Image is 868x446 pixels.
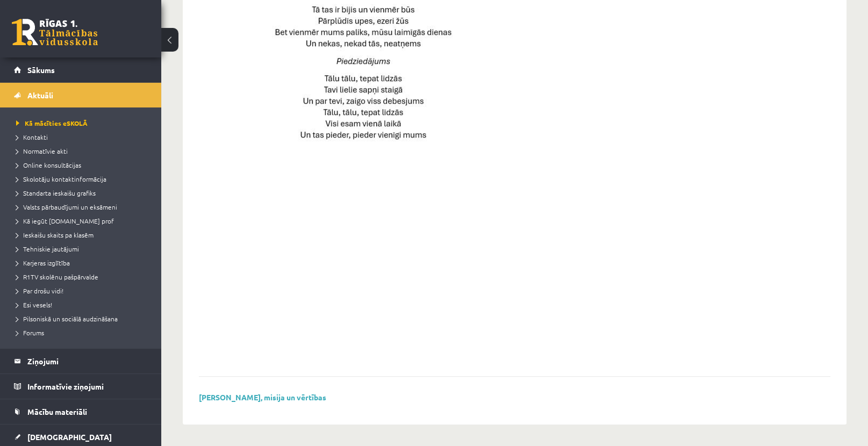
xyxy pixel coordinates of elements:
[199,392,326,402] a: [PERSON_NAME], misija un vērtības
[27,65,55,75] span: Sākums
[16,286,63,295] span: Par drošu vidi!
[27,374,148,399] legend: Informatīvie ziņojumi
[16,328,44,337] span: Forums
[27,90,53,100] span: Aktuāli
[14,349,148,373] a: Ziņojumi
[16,300,150,310] a: Esi vesels!
[14,374,148,399] a: Informatīvie ziņojumi
[16,119,88,127] span: Kā mācīties eSKOLĀ
[16,216,150,226] a: Kā iegūt [DOMAIN_NAME] prof
[16,118,150,128] a: Kā mācīties eSKOLĀ
[16,133,48,141] span: Kontakti
[16,160,150,170] a: Online konsultācijas
[16,272,98,281] span: R1TV skolēnu pašpārvalde
[16,161,81,169] span: Online konsultācijas
[16,174,150,184] a: Skolotāju kontaktinformācija
[16,230,150,240] a: Ieskaišu skaits pa klasēm
[16,175,106,183] span: Skolotāju kontaktinformācija
[16,328,150,337] a: Forums
[16,258,150,268] a: Karjeras izglītība
[16,132,150,142] a: Kontakti
[27,349,148,373] legend: Ziņojumi
[16,203,117,211] span: Valsts pārbaudījumi un eksāmeni
[16,244,79,253] span: Tehniskie jautājumi
[27,432,112,442] span: [DEMOGRAPHIC_DATA]
[14,399,148,424] a: Mācību materiāli
[16,189,96,197] span: Standarta ieskaišu grafiks
[14,57,148,82] a: Sākums
[27,407,87,416] span: Mācību materiāli
[14,83,148,107] a: Aktuāli
[16,244,150,254] a: Tehniskie jautājumi
[16,188,150,198] a: Standarta ieskaišu grafiks
[16,286,150,296] a: Par drošu vidi!
[16,147,68,155] span: Normatīvie akti
[16,300,52,309] span: Esi vesels!
[16,314,150,323] a: Pilsoniskā un sociālā audzināšana
[16,231,94,239] span: Ieskaišu skaits pa klasēm
[16,146,150,156] a: Normatīvie akti
[16,258,70,267] span: Karjeras izglītība
[16,272,150,282] a: R1TV skolēnu pašpārvalde
[16,217,114,225] span: Kā iegūt [DOMAIN_NAME] prof
[12,19,98,46] a: Rīgas 1. Tālmācības vidusskola
[16,314,118,323] span: Pilsoniskā un sociālā audzināšana
[16,202,150,212] a: Valsts pārbaudījumi un eksāmeni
